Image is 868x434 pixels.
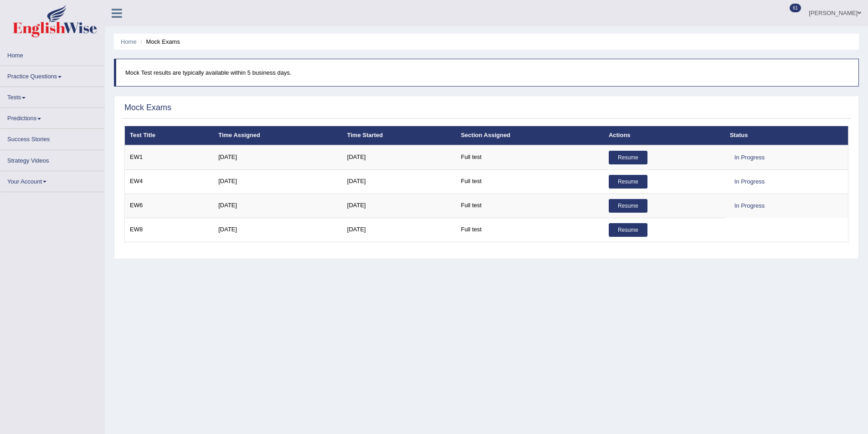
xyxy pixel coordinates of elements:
th: Section Assigned [456,126,603,145]
h2: Mock Exams [124,103,171,112]
th: Test Title [125,126,214,145]
div: In Progress [730,199,769,213]
a: Predictions [0,108,104,126]
span: 61 [790,4,801,12]
a: Home [121,38,137,45]
td: [DATE] [213,194,342,218]
td: Full test [456,145,603,170]
a: Your Account [0,171,104,189]
td: EW8 [125,218,214,242]
a: Resume [609,151,647,164]
a: Practice Questions [0,66,104,84]
td: Full test [456,218,603,242]
td: [DATE] [213,145,342,170]
a: Tests [0,87,104,105]
div: In Progress [730,151,769,164]
td: EW4 [125,169,214,194]
td: Full test [456,169,603,194]
a: Resume [609,199,647,213]
td: [DATE] [342,169,456,194]
li: Mock Exams [138,37,180,46]
a: Resume [609,223,647,237]
a: Strategy Videos [0,150,104,168]
td: [DATE] [342,218,456,242]
td: Full test [456,194,603,218]
th: Actions [604,126,725,145]
div: In Progress [730,175,769,189]
td: [DATE] [213,218,342,242]
p: Mock Test results are typically available within 5 business days. [125,68,849,77]
td: EW1 [125,145,214,170]
th: Time Started [342,126,456,145]
td: [DATE] [342,194,456,218]
a: Home [0,45,104,63]
a: Resume [609,175,647,189]
td: EW6 [125,194,214,218]
a: Success Stories [0,129,104,147]
td: [DATE] [213,169,342,194]
td: [DATE] [342,145,456,170]
th: Status [725,126,848,145]
th: Time Assigned [213,126,342,145]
